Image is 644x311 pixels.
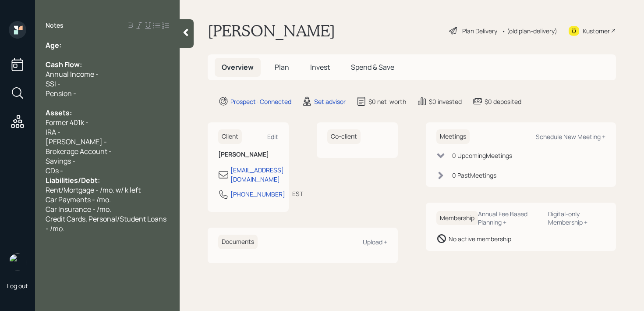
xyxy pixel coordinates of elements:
[452,171,496,180] div: 0 Past Meeting s
[449,234,511,243] div: No active membership
[368,97,406,106] div: $0 net-worth
[230,165,284,184] div: [EMAIL_ADDRESS][DOMAIN_NAME]
[46,214,168,233] span: Credit Cards, Personal/Student Loans - /mo.
[46,60,82,69] span: Cash Flow:
[208,21,335,40] h1: [PERSON_NAME]
[462,26,497,36] div: Plan Delivery
[429,97,462,106] div: $0 invested
[230,97,291,106] div: Prospect · Connected
[218,235,258,249] h6: Documents
[436,211,478,225] h6: Membership
[46,89,76,98] span: Pension -
[46,118,88,127] span: Former 401k -
[46,147,112,156] span: Brokerage Account -
[9,254,26,271] img: retirable_logo.png
[275,62,289,72] span: Plan
[46,69,99,79] span: Annual Income -
[230,189,285,199] div: [PHONE_NUMBER]
[7,282,28,290] div: Log out
[548,210,605,226] div: Digital-only Membership +
[327,129,361,144] h6: Co-client
[46,137,107,147] span: [PERSON_NAME] -
[478,210,541,226] div: Annual Fee Based Planning +
[452,151,512,160] div: 0 Upcoming Meeting s
[46,166,63,175] span: CDs -
[314,97,346,106] div: Set advisor
[46,185,141,195] span: Rent/Mortgage - /mo. w/ k left
[46,127,60,137] span: IRA -
[222,62,254,72] span: Overview
[363,238,387,246] div: Upload +
[46,79,60,89] span: SSI -
[46,156,75,166] span: Savings -
[351,62,394,72] span: Spend & Save
[536,132,605,141] div: Schedule New Meeting +
[292,189,303,198] div: EST
[583,26,610,36] div: Kustomer
[436,129,470,144] h6: Meetings
[46,40,61,50] span: Age:
[46,21,64,30] label: Notes
[310,62,330,72] span: Invest
[485,97,521,106] div: $0 deposited
[46,195,111,204] span: Car Payments - /mo.
[46,204,111,214] span: Car Insurance - /mo.
[267,132,278,141] div: Edit
[218,151,278,158] h6: [PERSON_NAME]
[502,26,557,36] div: • (old plan-delivery)
[218,129,242,144] h6: Client
[46,108,72,118] span: Assets:
[46,175,100,185] span: Liabilities/Debt:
